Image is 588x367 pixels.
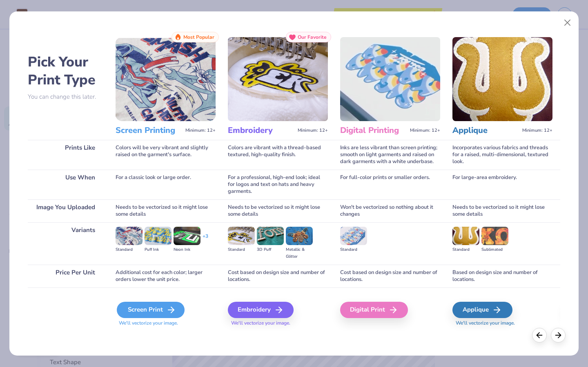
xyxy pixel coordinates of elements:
img: Standard [116,227,143,245]
div: Colors are vibrant with a thread-based textured, high-quality finish. [228,140,328,170]
div: Needs to be vectorized so it might lose some details [228,199,328,222]
div: Puff Ink [145,246,171,253]
div: Incorporates various fabrics and threads for a raised, multi-dimensional, textured look. [452,140,552,170]
span: Our Favorite [298,34,327,40]
div: Colors will be very vibrant and slightly raised on the garment's surface. [116,140,216,170]
div: Variants [28,222,103,264]
button: Close [560,15,575,31]
h3: Applique [452,125,519,136]
div: For large-area embroidery. [452,170,552,199]
div: For a professional, high-end look; ideal for logos and text on hats and heavy garments. [228,170,328,199]
div: Use When [28,170,103,199]
h2: Pick Your Print Type [28,53,103,89]
h3: Screen Printing [116,125,182,136]
div: + 3 [203,233,208,247]
span: We'll vectorize your image. [116,320,216,327]
img: Metallic & Glitter [286,227,313,245]
img: 3D Puff [257,227,284,245]
div: Standard [340,246,367,253]
div: 3D Puff [257,246,284,253]
p: You can change this later. [28,93,103,100]
div: Needs to be vectorized so it might lose some details [452,199,552,222]
div: Standard [116,246,143,253]
div: Screen Print [117,302,185,318]
div: Cost based on design size and number of locations. [228,265,328,287]
span: Minimum: 12+ [185,128,216,133]
div: Based on design size and number of locations. [452,265,552,287]
div: Image You Uploaded [28,199,103,222]
span: Minimum: 12+ [522,128,552,133]
img: Applique [452,37,552,121]
span: We'll vectorize your image. [228,320,328,327]
img: Sublimated [481,227,508,245]
div: Additional cost for each color; larger orders lower the unit price. [116,265,216,287]
span: Minimum: 12+ [410,128,440,133]
div: Metallic & Glitter [286,246,313,260]
img: Embroidery [228,37,328,121]
div: Prints Like [28,140,103,170]
span: Most Popular [183,34,214,40]
span: We'll vectorize your image. [452,320,552,327]
img: Puff Ink [145,227,171,245]
div: Needs to be vectorized so it might lose some details [116,199,216,222]
div: Digital Print [340,302,408,318]
div: Price Per Unit [28,265,103,287]
div: Cost based on design size and number of locations. [340,265,440,287]
div: Standard [452,246,479,253]
div: For full-color prints or smaller orders. [340,170,440,199]
div: Applique [452,302,512,318]
img: Standard [228,227,255,245]
img: Digital Printing [340,37,440,121]
img: Standard [452,227,479,245]
h3: Digital Printing [340,125,407,136]
img: Standard [340,227,367,245]
div: Sublimated [481,246,508,253]
div: Embroidery [228,302,294,318]
div: Inks are less vibrant than screen printing; smooth on light garments and raised on dark garments ... [340,140,440,170]
span: Minimum: 12+ [298,128,328,133]
h3: Embroidery [228,125,294,136]
img: Neon Ink [174,227,200,245]
div: Won't be vectorized so nothing about it changes [340,199,440,222]
div: Neon Ink [174,246,200,253]
img: Screen Printing [116,37,216,121]
div: Standard [228,246,255,253]
div: For a classic look or large order. [116,170,216,199]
